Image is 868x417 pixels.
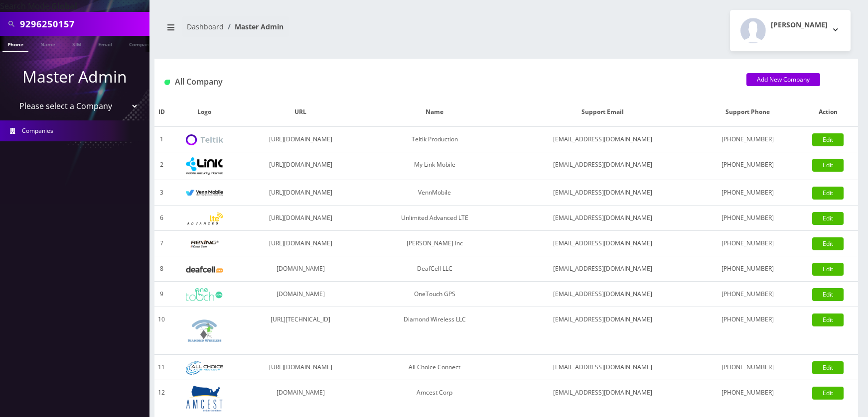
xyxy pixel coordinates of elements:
[154,307,168,355] td: 10
[164,80,170,85] img: All Company
[698,256,798,282] td: [PHONE_NUMBER]
[698,231,798,256] td: [PHONE_NUMBER]
[812,237,844,250] a: Edit
[93,36,117,51] a: Email
[240,282,361,307] td: [DOMAIN_NAME]
[240,98,361,127] th: URL
[698,180,798,206] td: [PHONE_NUMBER]
[240,206,361,231] td: [URL][DOMAIN_NAME]
[186,212,223,225] img: Unlimited Advanced LTE
[240,307,361,355] td: [URL][TECHNICAL_ID]
[698,307,798,355] td: [PHONE_NUMBER]
[361,127,508,152] td: Teltik Production
[730,10,851,51] button: [PERSON_NAME]
[154,180,168,206] td: 3
[186,288,223,301] img: OneTouch GPS
[35,36,60,51] a: Name
[164,77,731,87] h1: All Company
[698,206,798,231] td: [PHONE_NUMBER]
[698,355,798,380] td: [PHONE_NUMBER]
[508,282,698,307] td: [EMAIL_ADDRESS][DOMAIN_NAME]
[698,152,798,180] td: [PHONE_NUMBER]
[154,98,168,127] th: ID
[812,159,844,172] a: Edit
[240,152,361,180] td: [URL][DOMAIN_NAME]
[508,127,698,152] td: [EMAIL_ADDRESS][DOMAIN_NAME]
[186,239,223,249] img: Rexing Inc
[508,307,698,355] td: [EMAIL_ADDRESS][DOMAIN_NAME]
[240,180,361,206] td: [URL][DOMAIN_NAME]
[812,387,844,400] a: Edit
[746,73,820,86] a: Add New Company
[812,263,844,276] a: Edit
[168,98,240,127] th: Logo
[240,355,361,380] td: [URL][DOMAIN_NAME]
[124,36,157,51] a: Company
[698,282,798,307] td: [PHONE_NUMBER]
[186,361,223,375] img: All Choice Connect
[186,134,223,146] img: Teltik Production
[361,231,508,256] td: [PERSON_NAME] Inc
[361,180,508,206] td: VennMobile
[771,21,828,29] h2: [PERSON_NAME]
[186,190,223,197] img: VennMobile
[361,256,508,282] td: DeafCell LLC
[186,266,223,273] img: DeafCell LLC
[186,385,223,412] img: Amcest Corp
[361,152,508,180] td: My Link Mobile
[154,282,168,307] td: 9
[812,133,844,146] a: Edit
[508,355,698,380] td: [EMAIL_ADDRESS][DOMAIN_NAME]
[508,98,698,127] th: Support Email
[812,361,844,374] a: Edit
[361,98,508,127] th: Name
[812,212,844,225] a: Edit
[508,206,698,231] td: [EMAIL_ADDRESS][DOMAIN_NAME]
[154,256,168,282] td: 8
[186,157,223,175] img: My Link Mobile
[20,14,147,33] input: Search All Companies
[154,206,168,231] td: 6
[240,127,361,152] td: [URL][DOMAIN_NAME]
[154,152,168,180] td: 2
[812,187,844,200] a: Edit
[162,16,499,45] nav: breadcrumb
[67,36,86,51] a: SIM
[812,288,844,301] a: Edit
[508,256,698,282] td: [EMAIL_ADDRESS][DOMAIN_NAME]
[51,0,77,11] strong: Global
[698,98,798,127] th: Support Phone
[154,355,168,380] td: 11
[187,22,224,31] a: Dashboard
[798,98,858,127] th: Action
[186,312,223,349] img: Diamond Wireless LLC
[508,231,698,256] td: [EMAIL_ADDRESS][DOMAIN_NAME]
[361,206,508,231] td: Unlimited Advanced LTE
[812,313,844,326] a: Edit
[361,282,508,307] td: OneTouch GPS
[508,180,698,206] td: [EMAIL_ADDRESS][DOMAIN_NAME]
[698,127,798,152] td: [PHONE_NUMBER]
[22,126,53,135] span: Companies
[508,152,698,180] td: [EMAIL_ADDRESS][DOMAIN_NAME]
[154,231,168,256] td: 7
[240,256,361,282] td: [DOMAIN_NAME]
[154,127,168,152] td: 1
[361,307,508,355] td: Diamond Wireless LLC
[224,21,284,32] li: Master Admin
[2,36,28,52] a: Phone
[240,231,361,256] td: [URL][DOMAIN_NAME]
[361,355,508,380] td: All Choice Connect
